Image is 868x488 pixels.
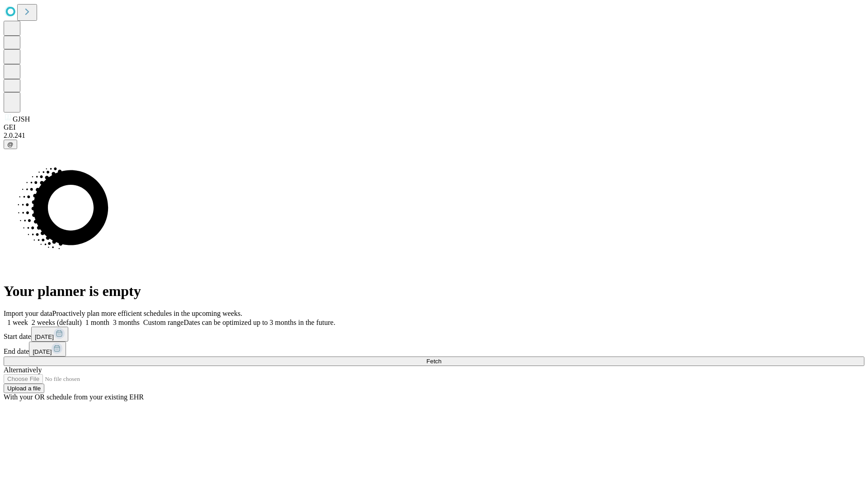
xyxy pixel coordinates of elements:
h1: Your planner is empty [4,283,864,300]
span: @ [7,141,14,148]
span: Dates can be optimized up to 3 months in the future. [184,319,335,326]
button: [DATE] [29,342,66,357]
span: 3 months [113,319,140,326]
div: GEI [4,123,864,131]
span: 1 month [85,319,109,326]
span: Custom range [143,319,184,326]
span: GJSH [13,115,30,123]
span: With your OR schedule from your existing EHR [4,393,144,401]
span: [DATE] [33,348,52,355]
button: Fetch [4,357,864,366]
span: 2 weeks (default) [32,319,82,326]
div: Start date [4,327,864,342]
div: 2.0.241 [4,131,864,140]
span: Fetch [426,358,441,365]
span: [DATE] [35,333,54,340]
div: End date [4,342,864,357]
span: Alternatively [4,366,42,374]
button: [DATE] [31,327,68,342]
button: Upload a file [4,384,44,393]
button: @ [4,140,17,149]
span: Import your data [4,310,52,317]
span: 1 week [7,319,28,326]
span: Proactively plan more efficient schedules in the upcoming weeks. [52,310,242,317]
